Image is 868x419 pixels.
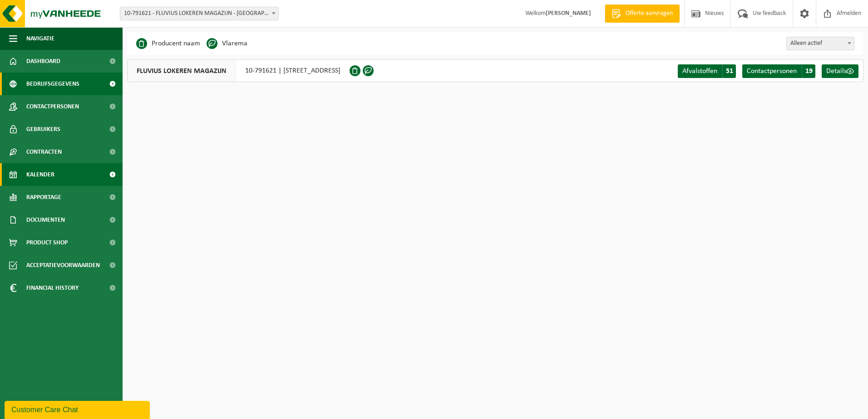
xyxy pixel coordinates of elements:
span: Offerte aanvragen [623,9,675,18]
li: Producent naam [136,37,200,50]
a: Contactpersonen 19 [742,64,815,78]
span: Contactpersonen [747,68,797,75]
span: 10-791621 - FLUVIUS LOKEREN MAGAZIJN - LOKEREN [120,7,278,20]
div: 10-791621 | [STREET_ADDRESS] [127,59,350,82]
strong: [PERSON_NAME] [546,10,591,17]
span: 51 [722,64,736,78]
span: FLUVIUS LOKEREN MAGAZIJN [128,60,236,82]
span: Rapportage [26,186,61,209]
span: Financial History [26,277,79,299]
span: Acceptatievoorwaarden [26,254,100,277]
a: Offerte aanvragen [605,5,680,23]
span: Contracten [26,141,62,163]
span: 10-791621 - FLUVIUS LOKEREN MAGAZIJN - LOKEREN [120,7,279,20]
span: Dashboard [26,50,60,73]
span: Bedrijfsgegevens [26,73,79,95]
span: Product Shop [26,231,68,254]
span: Details [826,68,847,75]
span: Gebruikers [26,118,60,141]
a: Afvalstoffen 51 [678,64,736,78]
span: Alleen actief [787,37,854,50]
a: Details [822,64,858,78]
span: Kalender [26,163,54,186]
iframe: chat widget [5,399,152,419]
span: Alleen actief [786,37,854,50]
span: 19 [802,64,815,78]
span: Afvalstoffen [682,68,717,75]
span: Contactpersonen [26,95,79,118]
li: Vlarema [207,37,247,50]
span: Navigatie [26,27,54,50]
span: Documenten [26,209,65,231]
